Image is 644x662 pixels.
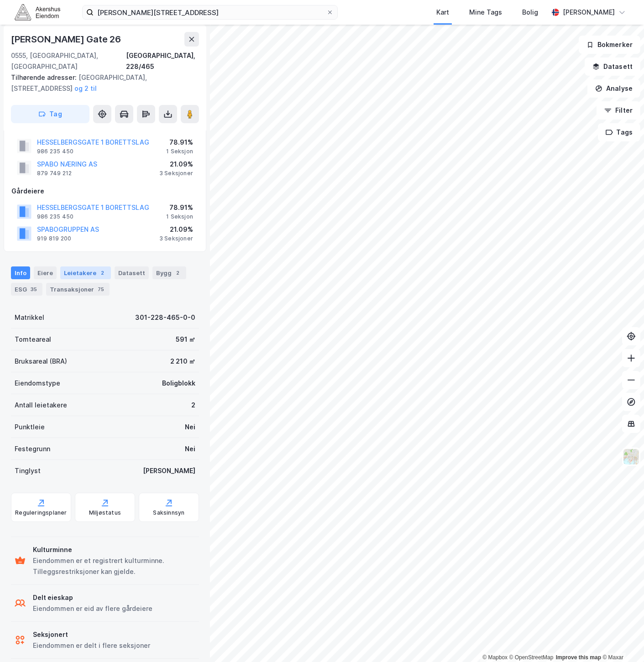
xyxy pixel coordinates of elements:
div: Nei [185,443,195,454]
div: 2 [191,400,195,411]
input: Søk på adresse, matrikkel, gårdeiere, leietakere eller personer [94,5,326,19]
div: 3 Seksjoner [159,235,193,242]
div: Gårdeiere [11,186,199,197]
div: Eiendommen er delt i flere seksjoner [33,640,150,651]
div: [GEOGRAPHIC_DATA], 228/465 [126,50,199,72]
div: 35 [29,285,39,294]
button: Datasett [585,57,640,76]
span: Tilhørende adresser: [11,73,79,81]
div: Eiere [34,266,57,279]
div: 2 210 ㎡ [170,356,195,367]
div: Boligblokk [162,378,195,389]
div: Bolig [522,7,538,18]
div: Datasett [115,266,149,279]
a: OpenStreetMap [509,654,554,661]
button: Analyse [587,79,640,98]
div: 78.91% [166,137,193,148]
div: 0555, [GEOGRAPHIC_DATA], [GEOGRAPHIC_DATA] [11,50,126,72]
div: 3 Seksjoner [159,170,193,177]
a: Improve this map [556,654,601,661]
button: Filter [597,101,640,120]
div: 21.09% [159,224,193,235]
div: [GEOGRAPHIC_DATA], [STREET_ADDRESS] [11,72,192,94]
div: Eiendomstype [15,378,60,389]
div: 2 [173,268,183,277]
div: Bruksareal (BRA) [15,356,67,367]
div: [PERSON_NAME] [563,7,615,18]
img: akershus-eiendom-logo.9091f326c980b4bce74ccdd9f866810c.svg [15,4,60,20]
div: Matrikkel [15,312,44,323]
a: Mapbox [482,654,508,661]
div: Eiendommen er eid av flere gårdeiere [33,603,152,614]
div: Tinglyst [15,465,41,476]
div: 986 235 450 [37,148,73,155]
div: 78.91% [166,202,193,213]
div: Kulturminne [33,544,195,555]
div: ESG [11,283,42,296]
div: Leietakere [60,266,111,279]
div: Kontrollprogram for chat [598,618,644,662]
div: Reguleringsplaner [15,509,67,516]
div: 2 [98,268,107,277]
div: Mine Tags [469,7,502,18]
div: 986 235 450 [37,213,73,220]
div: Tomteareal [15,334,51,345]
button: Bokmerker [579,36,640,54]
div: 591 ㎡ [176,334,195,345]
div: Punktleie [15,422,45,433]
div: Delt eieskap [33,592,152,603]
div: 879 749 212 [37,170,72,177]
button: Tags [598,123,640,141]
div: Bygg [152,266,186,279]
div: 75 [96,285,106,294]
div: Eiendommen er et registrert kulturminne. Tilleggsrestriksjoner kan gjelde. [33,555,195,577]
div: [PERSON_NAME] Gate 26 [11,32,123,47]
div: Kart [436,7,449,18]
div: Saksinnsyn [153,509,185,516]
div: Seksjonert [33,629,150,640]
div: [PERSON_NAME] [143,465,195,476]
div: Transaksjoner [46,283,110,296]
div: Nei [185,422,195,433]
div: Antall leietakere [15,400,67,411]
iframe: Chat Widget [598,618,644,662]
img: Z [623,448,640,465]
div: 1 Seksjon [166,148,193,155]
div: 21.09% [159,159,193,170]
div: 301-228-465-0-0 [135,312,195,323]
div: Festegrunn [15,443,50,454]
button: Tag [11,105,89,123]
div: Info [11,266,30,279]
div: 1 Seksjon [166,213,193,220]
div: 919 819 200 [37,235,71,242]
div: Miljøstatus [89,509,121,516]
